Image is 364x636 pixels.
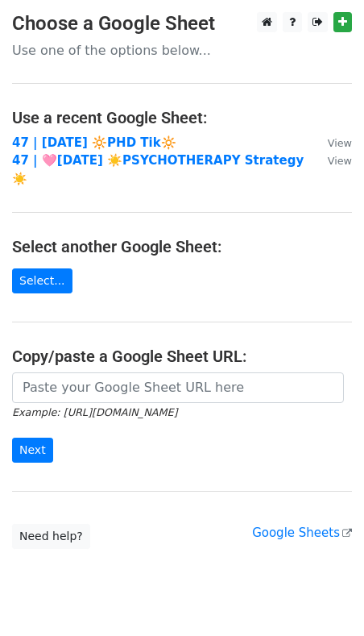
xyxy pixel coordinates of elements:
[328,137,352,149] small: View
[12,135,176,150] a: 47 | [DATE] 🔆PHD Tik🔆
[12,438,53,463] input: Next
[12,406,177,418] small: Example: [URL][DOMAIN_NAME]
[12,268,72,293] a: Select...
[328,155,352,167] small: View
[12,42,352,59] p: Use one of the options below...
[252,526,352,540] a: Google Sheets
[12,108,352,127] h4: Use a recent Google Sheet:
[312,135,352,150] a: View
[12,347,352,366] h4: Copy/paste a Google Sheet URL:
[312,153,352,168] a: View
[12,153,304,186] a: 47 | 🩷[DATE] ☀️PSYCHOTHERAPY Strategy☀️
[12,524,90,549] a: Need help?
[12,12,352,35] h3: Choose a Google Sheet
[12,372,344,403] input: Paste your Google Sheet URL here
[12,237,352,256] h4: Select another Google Sheet:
